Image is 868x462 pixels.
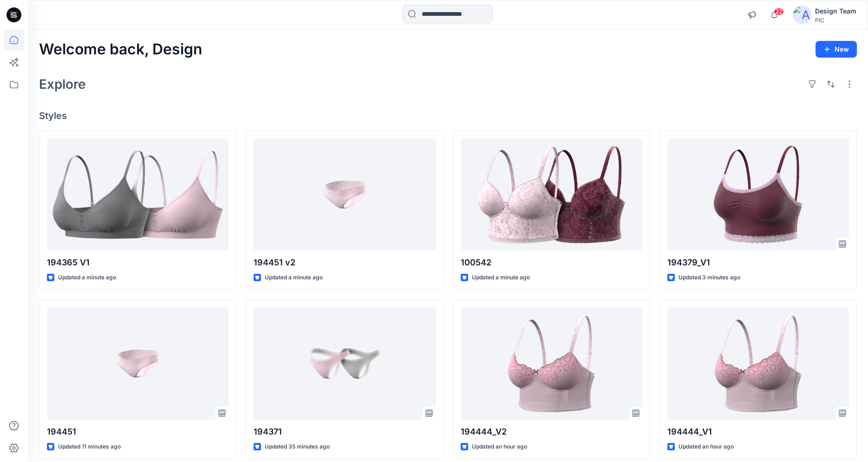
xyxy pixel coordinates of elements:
[265,442,330,452] p: Updated 35 minutes ago
[774,8,784,15] span: 22
[461,307,642,419] a: 194444_V2
[815,17,856,24] div: PIC
[667,307,849,419] a: 194444_V1
[47,139,228,251] a: 194365 V1
[39,110,857,121] h4: Styles
[679,442,734,452] p: Updated an hour ago
[472,273,530,283] p: Updated a minute ago
[254,256,435,269] p: 194451 v2
[39,77,86,92] h2: Explore
[47,425,228,438] p: 194451
[679,273,740,283] p: Updated 3 minutes ago
[254,425,435,438] p: 194371
[58,273,116,283] p: Updated a minute ago
[265,273,323,283] p: Updated a minute ago
[816,41,857,58] button: New
[47,307,228,419] a: 194451
[47,256,228,269] p: 194365 V1
[667,425,849,438] p: 194444_V1
[472,442,527,452] p: Updated an hour ago
[667,256,849,269] p: 194379_V1
[815,6,856,17] div: Design Team
[39,41,202,58] h2: Welcome back, Design
[254,307,435,419] a: 194371
[461,139,642,251] a: 100542
[461,256,642,269] p: 100542
[58,442,121,452] p: Updated 11 minutes ago
[461,425,642,438] p: 194444_V2
[793,6,811,24] img: avatar
[667,139,849,251] a: 194379_V1
[254,139,435,251] a: 194451 v2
